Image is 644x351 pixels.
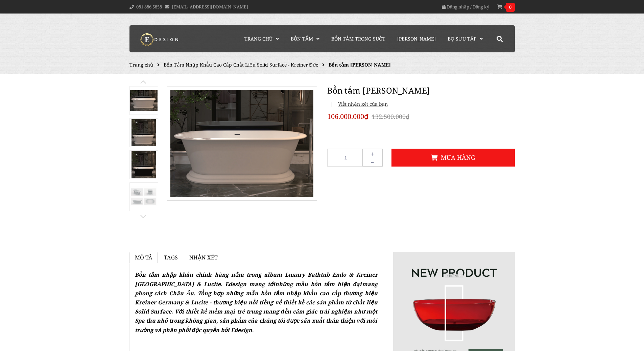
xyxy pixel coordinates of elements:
[130,186,158,207] img: Bồn tắm Teramo Kreiner
[327,84,515,97] h1: Bồn tắm [PERSON_NAME]
[189,254,218,261] span: Nhận xét
[164,61,318,68] a: Bồn Tắm Nhập Khẩu Cao Cấp Chất Liệu Solid Surface - Kreiner Đức
[335,101,388,107] span: Viết nhận xét của bạn
[372,112,409,121] del: 132.500.000₫
[130,90,158,111] img: Bồn tắm Teramo Kreiner
[331,35,385,42] span: Bồn Tắm Trong Suốt
[135,254,152,261] span: Mô tả
[392,25,441,52] a: [PERSON_NAME]
[470,4,472,10] span: /
[448,35,476,42] span: Bộ Sưu Tập
[244,35,272,42] span: Trang chủ
[135,271,378,333] em: .
[172,4,248,10] a: [EMAIL_ADDRESS][DOMAIN_NAME]
[362,157,383,167] button: -
[129,61,153,68] a: Trang chủ
[135,33,185,46] img: logo Kreiner Germany - Edesign Interior
[136,4,162,10] a: 081 886 5858
[291,35,313,42] span: Bồn Tắm
[132,119,156,146] img: Bồn tắm Teramo Kreiner
[397,35,436,42] span: [PERSON_NAME]
[391,149,515,167] button: Mua hàng
[135,271,378,333] strong: Bồn tắm nhập khẩu chính hãng nằm trong album Luxury Bathtub Endo & Kreiner [GEOGRAPHIC_DATA] & Lu...
[286,25,325,52] a: Bồn Tắm
[443,25,488,52] a: Bộ Sưu Tập
[329,61,391,68] span: Bồn tắm [PERSON_NAME]
[362,149,383,158] button: +
[239,25,284,52] a: Trang chủ
[331,101,333,107] span: |
[132,151,156,178] img: Bồn tắm Teramo Kreiner
[275,280,362,288] a: những mẫu bồn tắm hiện đại
[327,111,368,122] span: 106.000.000₫
[506,3,515,12] span: 0
[164,254,178,261] span: Tags
[326,25,390,52] a: Bồn Tắm Trong Suốt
